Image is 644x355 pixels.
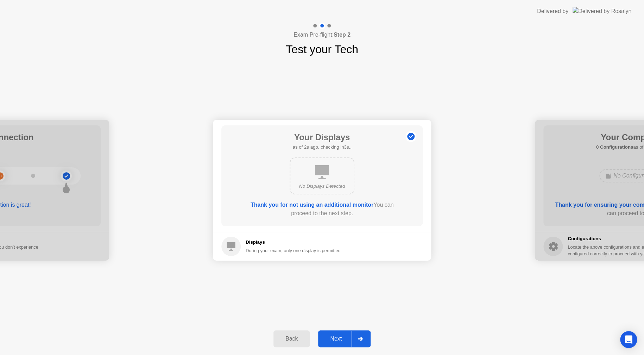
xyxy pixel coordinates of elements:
div: Delivered by [537,7,568,15]
button: Next [318,330,371,347]
img: Delivered by Rosalyn [573,7,631,15]
div: During your exam, only one display is permitted [246,247,341,254]
h5: as of 2s ago, checking in3s.. [292,144,351,151]
h1: Your Displays [292,131,351,144]
div: Open Intercom Messenger [620,331,637,348]
div: You can proceed to the next step. [241,201,403,218]
button: Back [273,330,310,347]
b: Step 2 [334,32,351,38]
h4: Exam Pre-flight: [293,31,351,39]
div: No Displays Detected [296,183,348,190]
h1: Test your Tech [286,41,358,58]
b: Thank you for not using an additional monitor [251,202,373,208]
h5: Displays [246,239,341,246]
div: Next [320,336,352,342]
div: Back [276,336,308,342]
